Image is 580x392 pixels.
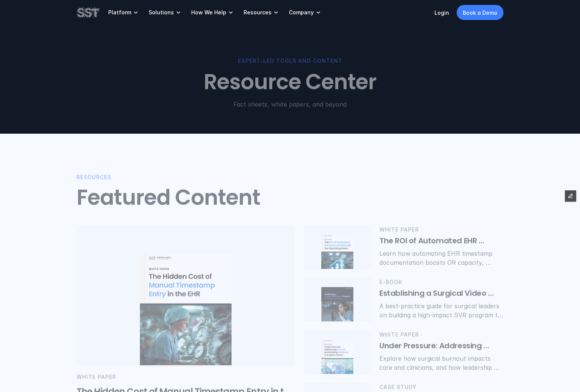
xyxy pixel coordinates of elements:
h6: The ROI of Automated EHR Documentation in the [GEOGRAPHIC_DATA] [379,236,503,246]
h1: Resource Center [77,70,503,95]
img: An opeating room with money signs in the foreground [321,235,353,276]
p: How We Help [191,9,226,16]
a: Login [434,9,449,16]
p: Platform [108,9,131,16]
p: Company [289,9,314,16]
p: Solutions [149,9,174,16]
p: Learn how automating EHR timestamp documentation boosts OR capacity, efficiency, and ROI in hospi... [379,249,503,267]
p: A best-practice guide for surgical leaders on building a high-impact SVR program to improve quali... [379,302,503,320]
img: e-book cover [321,287,353,329]
img: A medical professional on the computer with clocks in the background [140,254,232,373]
img: Under Pressure: Addressing Burnout and Resilience in Surgical Teams white paper cover [321,340,353,381]
h2: Featured Content [77,185,260,210]
p: Case Study [379,383,503,391]
p: Resources [244,9,272,16]
p: White Paper [379,225,503,234]
img: SST logo [77,6,99,19]
p: Book a Demo [463,9,497,17]
p: E-Book [379,278,503,286]
p: Expert-Led Tools and Content [77,57,503,65]
p: resources [77,173,111,181]
a: Book a Demo [457,5,503,20]
p: Fact sheets, white papers, and beyond [77,100,503,109]
h6: Establishing a Surgical Video Review Program: Best Practices for Lasting Impact [379,288,503,299]
h6: Under Pressure: Addressing Burnout and Resilience in Surgical Teams [379,341,503,351]
p: White Paper [379,330,503,339]
button: Edit Framer Content [565,190,576,202]
p: White Paper [77,373,295,381]
p: Explore how surgical burnout impacts care and clinicians, and how leadership can [PERSON_NAME] re... [379,354,503,372]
